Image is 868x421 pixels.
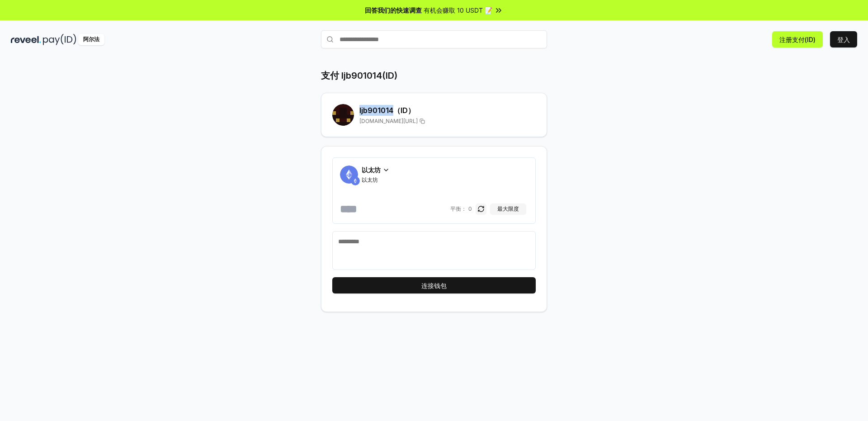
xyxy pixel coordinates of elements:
button: 最大限度 [490,203,526,214]
font: 0 [468,205,472,212]
img: 揭示黑暗 [11,34,41,45]
button: 注册支付(ID) [772,31,823,47]
font: 登入 [837,36,850,43]
font: 有机会赚取 10 USDT 📝 [424,6,492,14]
font: 注册支付(ID) [779,36,816,43]
font: [DOMAIN_NAME][URL] [359,118,418,124]
font: 以太坊 [362,166,381,174]
font: 支付 ljb901014(ID) [321,70,397,81]
font: 平衡： [450,205,467,212]
font: （ID） [393,106,415,115]
font: 连接钱包 [421,282,447,289]
font: 最大限度 [497,205,519,212]
button: 登入 [830,31,857,47]
font: 回答我们的快速调查 [365,6,422,14]
button: 连接钱包 [332,277,536,293]
img: ETH.svg [351,176,360,185]
font: 以太坊 [362,176,378,183]
font: ljb901014 [359,106,393,115]
img: 付款编号 [43,34,76,45]
font: 阿尔法 [83,36,99,43]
